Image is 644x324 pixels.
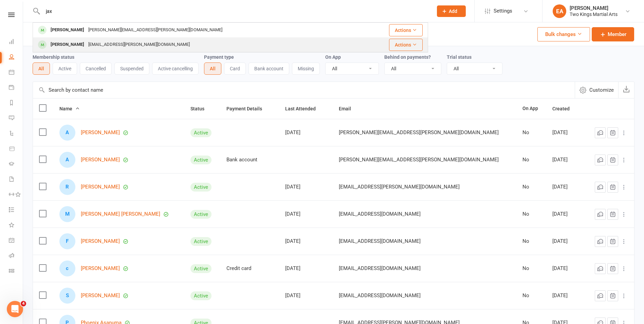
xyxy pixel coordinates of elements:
button: Suspended [114,62,149,75]
div: [PERSON_NAME] [49,40,86,50]
a: [PERSON_NAME] [81,293,120,299]
span: Last Attended [285,106,323,111]
a: People [9,50,23,65]
div: Sage [59,288,75,304]
span: Customize [589,86,614,94]
div: [PERSON_NAME][EMAIL_ADDRESS][PERSON_NAME][DOMAIN_NAME] [86,25,224,35]
div: [DATE] [285,184,327,190]
div: Aurora [59,125,75,141]
input: Search by contact name [33,82,575,98]
span: [PERSON_NAME][EMAIL_ADDRESS][PERSON_NAME][DOMAIN_NAME] [339,153,499,166]
div: [PERSON_NAME] [570,5,618,11]
div: No [522,130,540,136]
div: Two Kings Martial Arts [570,11,618,17]
button: Active cancelling [152,62,199,75]
a: General attendance kiosk mode [9,233,23,249]
button: Actions [389,24,423,36]
a: Reports [9,96,23,111]
button: Customize [575,82,618,98]
div: Active [190,264,211,273]
button: All [33,62,50,75]
a: [PERSON_NAME] [81,238,120,244]
span: [EMAIL_ADDRESS][DOMAIN_NAME] [339,289,421,302]
a: Calendar [9,65,23,80]
span: [PERSON_NAME][EMAIL_ADDRESS][PERSON_NAME][DOMAIN_NAME] [339,126,499,139]
button: Active [53,62,77,75]
a: [PERSON_NAME] [81,130,120,136]
div: cohen [59,260,75,276]
a: Member [592,27,634,41]
span: [EMAIL_ADDRESS][DOMAIN_NAME] [339,235,421,248]
button: Add [437,5,466,17]
span: [EMAIL_ADDRESS][PERSON_NAME][DOMAIN_NAME] [339,180,460,193]
div: Bank account [226,157,273,163]
div: Ryan [59,179,75,195]
a: [PERSON_NAME] [81,266,120,271]
iframe: Intercom live chat [7,301,23,317]
span: Status [190,106,212,111]
div: [DATE] [552,211,579,217]
button: Email [339,105,358,113]
div: No [522,266,540,271]
div: Active [190,156,211,164]
div: No [522,238,540,244]
label: Membership status [33,54,74,60]
button: Bank account [249,62,289,75]
label: On App [325,54,341,60]
div: [DATE] [552,293,579,299]
div: Active [190,210,211,219]
span: Payment Details [226,106,270,111]
label: Payment type [204,54,234,60]
span: Created [552,106,577,111]
span: 4 [21,301,26,306]
a: Class kiosk mode [9,264,23,279]
div: Fletcher [59,233,75,249]
button: Payment Details [226,105,270,113]
input: Search... [41,6,428,16]
th: On App [516,98,546,119]
div: Active [190,291,211,300]
a: What's New [9,218,23,233]
button: Missing [292,62,320,75]
div: No [522,293,540,299]
div: Mia Rose [59,206,75,222]
div: [DATE] [285,266,327,271]
a: Product Sales [9,142,23,157]
div: [PERSON_NAME] [49,25,86,35]
button: All [204,62,221,75]
div: [EMAIL_ADDRESS][PERSON_NAME][DOMAIN_NAME] [86,40,192,50]
span: Email [339,106,358,111]
div: Active [190,183,211,192]
button: Last Attended [285,105,323,113]
div: [DATE] [552,266,579,271]
div: Axel [59,152,75,168]
div: Credit card [226,266,273,271]
div: [DATE] [552,130,579,136]
a: [PERSON_NAME] [81,184,120,190]
a: Payments [9,80,23,96]
button: Cancelled [80,62,112,75]
button: Status [190,105,212,113]
a: Roll call kiosk mode [9,249,23,264]
div: [DATE] [285,293,327,299]
button: Actions [389,39,423,51]
span: Name [59,106,80,111]
button: Bulk changes [537,27,590,41]
div: Active [190,128,211,137]
button: Card [224,62,246,75]
button: Created [552,105,577,113]
label: Behind on payments? [384,54,431,60]
span: Member [608,30,626,38]
a: Dashboard [9,35,23,50]
span: [EMAIL_ADDRESS][DOMAIN_NAME] [339,208,421,220]
div: [DATE] [285,211,327,217]
div: [DATE] [285,130,327,136]
span: Add [449,8,457,14]
div: No [522,184,540,190]
div: [DATE] [552,238,579,244]
div: Active [190,237,211,246]
span: Settings [494,3,512,19]
div: No [522,211,540,217]
a: [PERSON_NAME] [81,157,120,163]
a: [PERSON_NAME] [PERSON_NAME] [81,211,160,217]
